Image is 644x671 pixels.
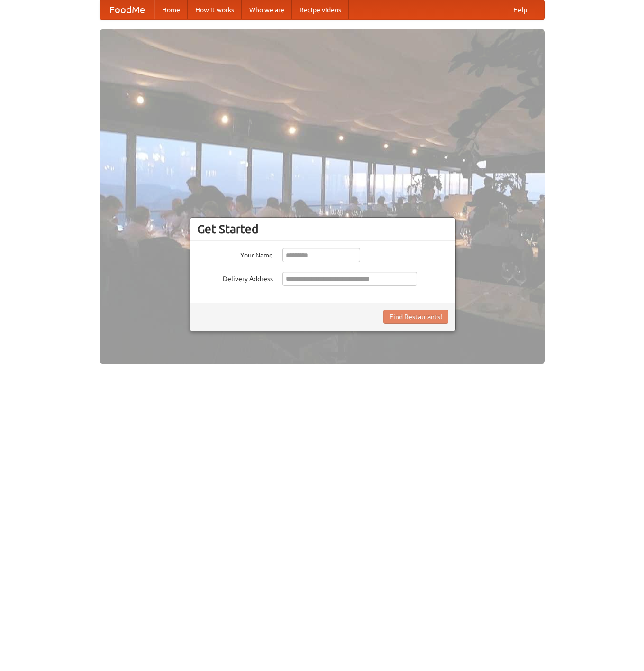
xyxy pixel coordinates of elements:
[188,0,242,19] a: How it works
[506,0,535,19] a: Help
[197,248,273,260] label: Your Name
[242,0,292,19] a: Who we are
[100,0,154,19] a: FoodMe
[292,0,349,19] a: Recipe videos
[154,0,188,19] a: Home
[197,272,273,284] label: Delivery Address
[197,222,448,236] h3: Get Started
[383,310,448,324] button: Find Restaurants!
